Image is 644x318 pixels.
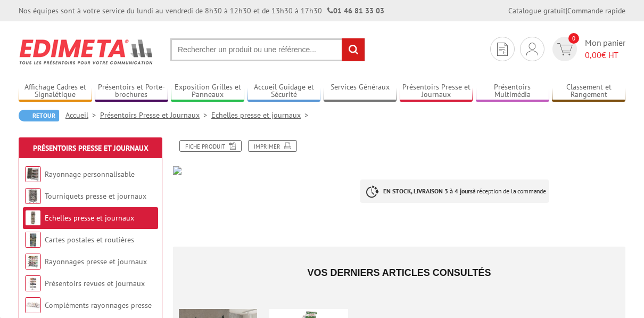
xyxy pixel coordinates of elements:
[45,300,152,310] a: Compléments rayonnages presse
[211,110,312,120] a: Echelles presse et journaux
[100,110,211,120] a: Présentoirs Presse et Journaux
[25,210,41,226] img: Echelles presse et journaux
[342,38,365,61] input: rechercher
[25,166,41,182] img: Rayonnage personnalisable
[552,83,625,100] a: Classement et Rangement
[248,140,297,152] a: Imprimer
[324,83,397,100] a: Services Généraux
[65,110,100,120] a: Accueil
[557,43,573,55] img: devis rapide
[400,83,473,100] a: Présentoirs Presse et Journaux
[45,279,145,288] a: Présentoirs revues et journaux
[25,188,41,204] img: Tourniquets presse et journaux
[383,187,473,195] strong: EN STOCK, LIVRAISON 3 à 4 jours
[247,83,321,100] a: Accueil Guidage et Sécurité
[526,43,538,55] img: devis rapide
[497,43,508,56] img: devis rapide
[19,110,59,121] a: Retour
[25,232,41,248] img: Cartes postales et routières
[25,297,41,313] img: Compléments rayonnages presse
[327,6,384,15] strong: 01 46 81 33 03
[25,254,41,270] img: Rayonnages presse et journaux
[45,235,134,244] a: Cartes postales et routières
[307,267,491,278] span: Vos derniers articles consultés
[45,191,146,201] a: Tourniquets presse et journaux
[508,5,625,16] div: |
[33,143,148,153] a: Présentoirs Presse et Journaux
[45,169,135,179] a: Rayonnage personnalisable
[585,37,625,61] span: Mon panier
[360,180,549,203] p: à réception de la commande
[19,32,154,71] img: Edimeta
[585,49,625,61] span: € HT
[567,6,625,15] a: Commande rapide
[568,33,579,44] span: 0
[179,140,242,152] a: Fiche produit
[171,83,244,100] a: Exposition Grilles et Panneaux
[95,83,168,100] a: Présentoirs et Porte-brochures
[508,6,566,15] a: Catalogue gratuit
[19,83,92,100] a: Affichage Cadres et Signalétique
[19,5,384,16] div: Nos équipes sont à votre service du lundi au vendredi de 8h30 à 12h30 et de 13h30 à 17h30
[476,83,549,100] a: Présentoirs Multimédia
[170,38,365,61] input: Rechercher un produit ou une référence...
[45,213,134,223] a: Echelles presse et journaux
[550,37,625,61] a: devis rapide 0 Mon panier 0,00€ HT
[25,275,41,291] img: Présentoirs revues et journaux
[45,257,147,266] a: Rayonnages presse et journaux
[585,50,601,60] span: 0,00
